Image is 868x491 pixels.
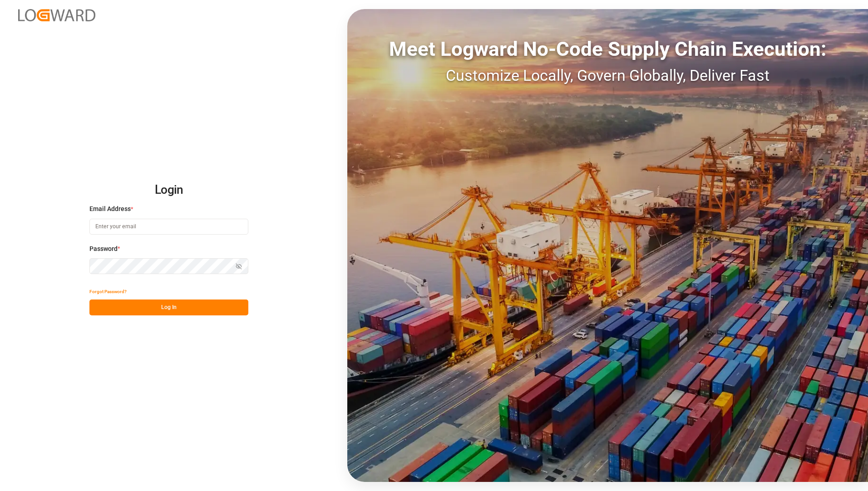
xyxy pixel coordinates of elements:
[89,204,131,214] span: Email Address
[89,244,118,254] span: Password
[89,284,127,300] button: Forgot Password?
[89,176,248,205] h2: Login
[89,219,248,235] input: Enter your email
[347,34,868,64] div: Meet Logward No-Code Supply Chain Execution:
[18,9,95,21] img: Logward_new_orange.png
[347,64,868,87] div: Customize Locally, Govern Globally, Deliver Fast
[89,300,248,315] button: Log In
